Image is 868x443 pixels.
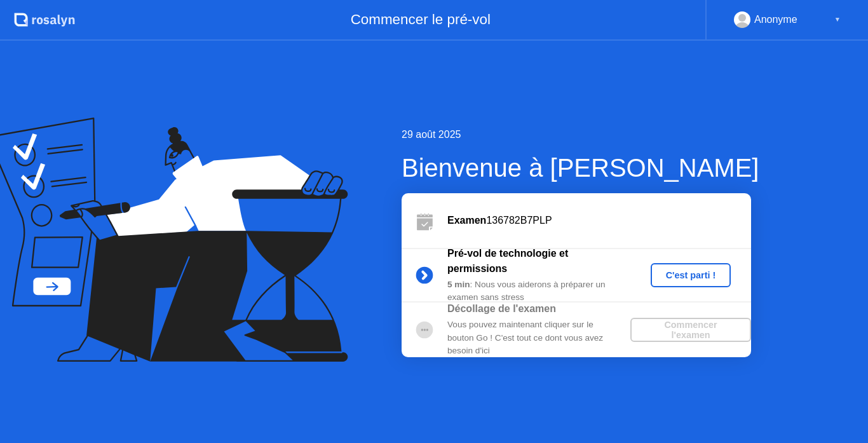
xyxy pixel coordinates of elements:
[402,127,759,142] div: 29 août 2025
[635,320,746,340] div: Commencer l'examen
[834,11,841,28] div: ▼
[447,215,486,226] b: Examen
[402,149,759,187] div: Bienvenue à [PERSON_NAME]
[447,278,630,304] div: : Nous vous aiderons à préparer un examen sans stress
[651,263,731,287] button: C'est parti !
[447,248,568,274] b: Pré-vol de technologie et permissions
[656,270,726,280] div: C'est parti !
[447,318,630,357] div: Vous pouvez maintenant cliquer sur le bouton Go ! C'est tout ce dont vous avez besoin d'ici
[447,280,470,289] b: 5 min
[754,11,797,28] div: Anonyme
[447,213,751,228] div: 136782B7PLP
[447,303,556,314] b: Décollage de l'examen
[630,318,751,342] button: Commencer l'examen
